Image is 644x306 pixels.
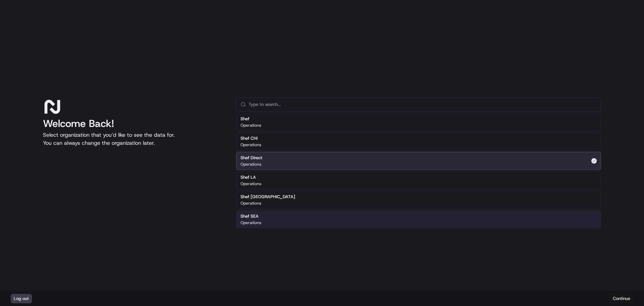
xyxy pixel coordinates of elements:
[43,118,225,130] h1: Welcome Back!
[240,142,261,147] p: Operations
[240,194,295,200] h2: Shef [GEOGRAPHIC_DATA]
[240,135,261,141] h2: Shef CHI
[240,213,261,219] h2: Shef SEA
[240,155,262,161] h2: Shef Direct
[240,181,261,186] p: Operations
[240,162,261,167] p: Operations
[11,294,32,303] button: Log out
[240,174,261,180] h2: Shef LA
[236,112,601,230] div: Suggestions
[240,123,261,128] p: Operations
[240,201,261,206] p: Operations
[240,220,261,225] p: Operations
[249,98,597,111] input: Type to search...
[43,131,225,147] p: Select organization that you’d like to see the data for. You can always change the organization l...
[610,294,633,303] button: Continue
[240,116,261,122] h2: Shef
